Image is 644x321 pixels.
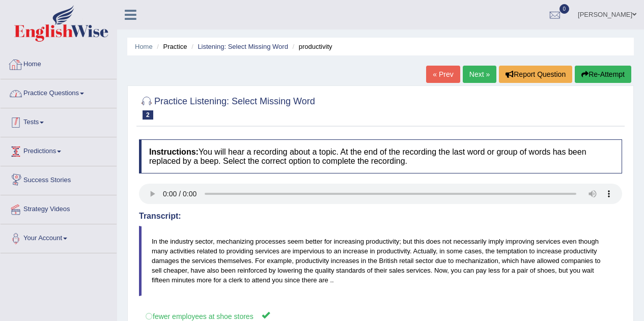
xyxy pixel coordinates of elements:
[139,94,315,120] h2: Practice Listening: Select Missing Word
[463,66,496,83] a: Next »
[139,139,622,173] h4: You will hear a recording about a topic. At the end of the recording the last word or group of wo...
[149,148,199,156] b: Instructions:
[1,195,117,221] a: Strategy Videos
[139,212,622,221] h4: Transcript:
[426,66,460,83] a: « Prev
[1,50,117,76] a: Home
[135,43,153,50] a: Home
[154,42,187,51] li: Practice
[1,108,117,134] a: Tests
[1,224,117,250] a: Your Account
[499,66,572,83] button: Report Question
[575,66,631,83] button: Re-Attempt
[143,110,153,120] span: 2
[139,226,622,296] blockquote: In the industry sector, mechanizing processes seem better for increasing productivity; but this d...
[198,43,288,50] a: Listening: Select Missing Word
[559,4,570,14] span: 0
[1,166,117,192] a: Success Stories
[290,42,332,51] li: productivity
[1,137,117,163] a: Predictions
[1,79,117,105] a: Practice Questions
